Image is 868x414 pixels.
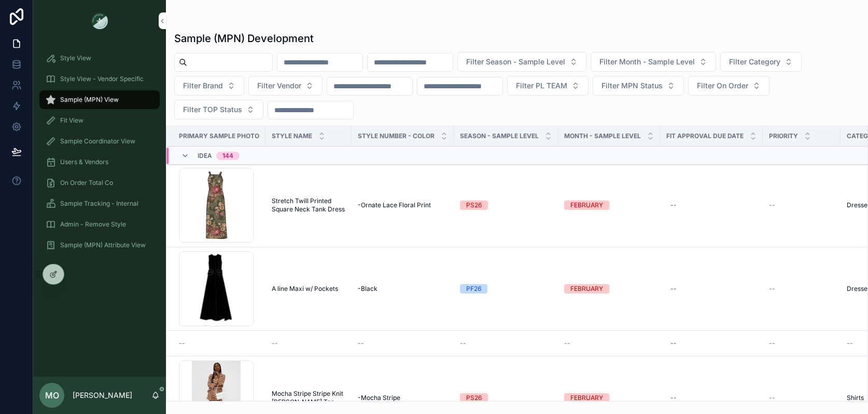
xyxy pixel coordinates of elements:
span: Sample (MPN) View [60,96,119,104]
span: Fit View [60,116,83,125]
button: Select Button [248,76,323,96]
a: PS26 [460,393,552,403]
div: FEBRUARY [570,201,603,210]
a: -Mocha Stripe [358,394,447,402]
div: PS26 [466,201,482,210]
a: -- [769,394,834,402]
span: -- [769,201,775,209]
p: [PERSON_NAME] [73,390,132,400]
span: -Ornate Lace Floral Print [358,201,431,209]
a: -- [460,339,552,348]
a: A line Maxi w/ Pockets [272,285,345,293]
span: Idea [198,152,212,160]
a: Sample Tracking - Internal [39,194,160,213]
span: PRIORITY [769,132,798,140]
span: -- [272,339,278,348]
div: PS26 [466,393,482,403]
div: FEBRUARY [570,284,603,293]
div: -- [670,394,677,402]
a: Users & Vendors [39,153,160,171]
span: Filter On Order [697,81,748,91]
a: -- [272,339,345,348]
span: Sample Coordinator View [60,137,135,145]
button: Select Button [720,52,802,72]
span: Filter TOP Status [183,104,242,115]
div: scrollable content [33,42,166,268]
div: 144 [222,152,233,160]
span: Primary Sample Photo [179,132,259,140]
a: FEBRUARY [564,284,654,293]
div: -- [670,285,677,293]
span: Filter Season - Sample Level [466,57,565,67]
span: -- [847,339,853,348]
a: Sample (MPN) Attribute View [39,236,160,255]
a: -- [564,339,654,348]
button: Select Button [174,76,244,96]
a: -- [666,335,757,352]
a: -- [769,339,834,348]
span: Filter PL TEAM [516,81,567,91]
a: -- [769,285,834,293]
h1: Sample (MPN) Development [174,31,314,46]
div: PF26 [466,284,481,293]
span: Fit Approval Due Date [666,132,744,140]
a: Style View - Vendor Specific [39,70,160,88]
span: Admin - Remove Style [60,220,126,229]
a: -- [666,281,757,297]
span: -- [769,394,775,402]
span: Style View - Vendor Specific [60,75,144,83]
a: -Ornate Lace Floral Print [358,201,447,209]
span: MONTH - SAMPLE LEVEL [564,132,641,140]
span: Season - Sample Level [460,132,539,140]
span: Filter Month - Sample Level [599,57,695,67]
a: PS26 [460,201,552,210]
span: Sample Tracking - Internal [60,199,138,208]
span: Style Number - Color [358,132,435,140]
div: -- [670,201,677,209]
button: Select Button [591,52,716,72]
a: FEBRUARY [564,393,654,403]
span: A line Maxi w/ Pockets [272,285,338,293]
a: -- [666,197,757,213]
span: Filter Vendor [257,81,301,91]
a: Fit View [39,111,160,130]
a: Sample Coordinator View [39,132,160,151]
span: Filter MPN Status [601,81,663,91]
span: Filter Brand [183,81,223,91]
span: Shirts [847,394,864,402]
span: On Order Total Co [60,179,113,187]
span: Style View [60,54,91,62]
a: -Black [358,285,447,293]
a: Style View [39,49,160,68]
a: -- [358,339,447,348]
span: -- [564,339,570,348]
a: -- [179,339,259,348]
span: -- [769,285,775,293]
span: Users & Vendors [60,158,108,166]
a: -- [666,390,757,406]
span: -Mocha Stripe [358,394,400,402]
a: Mocha Stripe Stripe Knit [PERSON_NAME] Tee [272,390,345,406]
button: Select Button [507,76,589,96]
a: PF26 [460,284,552,293]
a: -- [769,201,834,209]
a: On Order Total Co [39,173,160,192]
img: App logo [91,12,108,29]
span: -- [769,339,775,348]
div: FEBRUARY [570,393,603,403]
span: Style Name [272,132,312,140]
span: Filter Category [729,57,780,67]
a: Sample (MPN) View [39,90,160,109]
span: -- [460,339,466,348]
a: Stretch Twill Printed Square Neck Tank Dress [272,197,345,213]
a: Admin - Remove Style [39,215,160,234]
span: Sample (MPN) Attribute View [60,241,146,249]
span: -Black [358,285,377,293]
div: -- [670,339,677,348]
span: -- [358,339,364,348]
a: FEBRUARY [564,201,654,210]
button: Select Button [457,52,586,72]
button: Select Button [174,100,263,119]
